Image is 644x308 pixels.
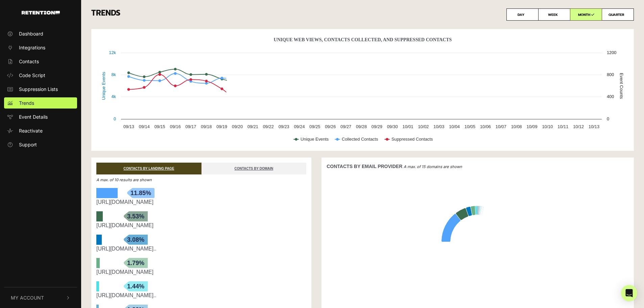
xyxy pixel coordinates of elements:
[607,50,616,55] text: 1200
[4,42,77,53] a: Integrations
[123,124,134,129] text: 09/13
[372,124,382,129] text: 09/29
[433,124,444,129] text: 10/03
[96,34,629,149] svg: Unique Web Views, Contacts Collected, And Suppressed Contacts
[356,124,367,129] text: 09/28
[418,124,429,129] text: 10/02
[480,124,491,129] text: 10/06
[154,124,165,129] text: 09/15
[96,198,306,206] div: https://www.levenger.com/
[247,124,258,129] text: 09/21
[124,211,148,221] span: 3.53%
[4,28,77,39] a: Dashboard
[19,72,45,79] span: Code Script
[607,116,609,121] text: 0
[557,124,568,129] text: 10/11
[96,222,153,228] a: [URL][DOMAIN_NAME]
[4,111,77,122] a: Event Details
[4,97,77,109] a: Trends
[96,221,306,230] div: https://www.levenger.com/collections/desk-accessories
[542,124,553,129] text: 10/10
[449,124,460,129] text: 10/04
[527,124,538,129] text: 10/09
[19,127,43,134] span: Reactivate
[91,8,634,21] h3: TRENDS
[19,30,43,37] span: Dashboard
[391,137,433,142] text: Suppressed Contacts
[109,50,116,55] text: 12k
[327,164,402,169] strong: CONTACTS BY EMAIL PROVIDER
[538,8,570,21] label: WEEK
[19,99,34,106] span: Trends
[19,86,58,93] span: Suppression Lists
[496,124,506,129] text: 10/07
[619,73,624,99] text: Event Counts
[340,124,351,129] text: 09/27
[101,72,106,100] text: Unique Events
[201,163,307,174] a: CONTACTS BY DOMAIN
[216,124,227,129] text: 09/19
[4,70,77,81] a: Code Script
[201,124,212,129] text: 09/18
[19,58,39,65] span: Contacts
[607,94,614,99] text: 400
[511,124,522,129] text: 10/08
[111,72,116,77] text: 8k
[19,113,48,120] span: Event Details
[589,124,599,129] text: 10/13
[602,8,634,21] label: QUARTER
[4,56,77,67] a: Contacts
[621,285,637,301] div: Open Intercom Messenger
[403,124,413,129] text: 10/01
[263,124,274,129] text: 09/22
[127,188,154,198] span: 11.85%
[570,8,602,21] label: MONTH
[301,137,329,142] text: Unique Events
[96,269,153,275] a: [URL][DOMAIN_NAME]
[96,199,153,205] a: [URL][DOMAIN_NAME]
[325,124,336,129] text: 09/26
[506,8,539,21] label: DAY
[607,72,614,77] text: 800
[4,84,77,95] a: Suppression Lists
[96,177,152,182] em: A max. of 10 results are shown
[170,124,181,129] text: 09/16
[185,124,196,129] text: 09/17
[309,124,320,129] text: 09/25
[4,125,77,136] a: Reactivate
[96,245,306,253] div: https://www.levenger.com/products/new-york-public-library-half-pint-delivery-tote-bag
[96,268,306,276] div: https://www.levenger.com/collections/levenger-pens
[19,141,37,148] span: Support
[573,124,584,129] text: 10/12
[19,44,45,51] span: Integrations
[22,11,60,15] img: Retention.com
[114,116,116,121] text: 0
[96,292,157,298] a: [URL][DOMAIN_NAME]..
[124,281,148,291] span: 1.44%
[279,124,289,129] text: 09/23
[124,258,148,268] span: 1.79%
[11,294,44,301] span: My Account
[96,246,157,252] a: [URL][DOMAIN_NAME]..
[294,124,305,129] text: 09/24
[96,163,201,174] a: CONTACTS BY LANDING PAGE
[4,139,77,150] a: Support
[274,37,452,42] text: Unique Web Views, Contacts Collected, And Suppressed Contacts
[232,124,243,129] text: 09/20
[4,287,77,308] button: My Account
[464,124,475,129] text: 10/05
[139,124,150,129] text: 09/14
[96,291,306,300] div: https://www.levenger.com/collections/all/products/cubi-convertible-booster-stand
[342,137,378,142] text: Collected Contacts
[111,94,116,99] text: 4k
[124,235,148,245] span: 3.08%
[387,124,398,129] text: 09/30
[404,164,462,169] em: A max. of 15 domains are shown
